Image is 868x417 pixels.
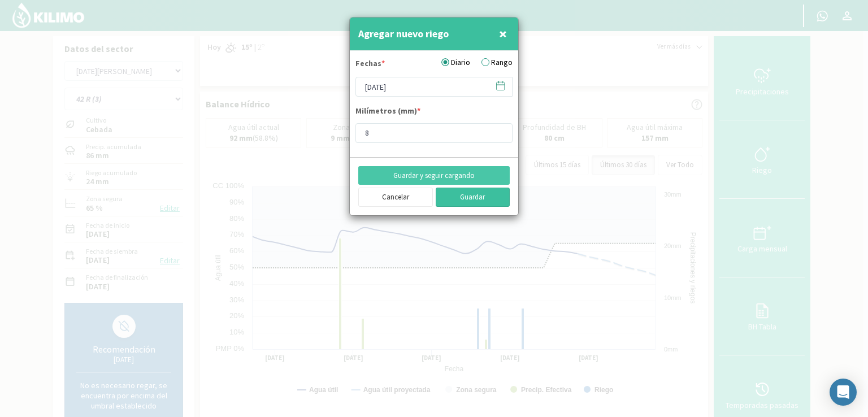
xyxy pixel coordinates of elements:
label: Rango [481,57,513,68]
span: × [499,24,507,43]
h4: Agregar nuevo riego [358,26,449,42]
label: Diario [441,57,470,68]
button: Close [496,23,510,45]
button: Cancelar [358,188,433,207]
button: Guardar [436,188,510,207]
label: Milímetros (mm) [355,105,420,120]
label: Fechas [355,58,385,72]
div: Open Intercom Messenger [830,379,857,406]
button: Guardar y seguir cargando [358,166,510,185]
